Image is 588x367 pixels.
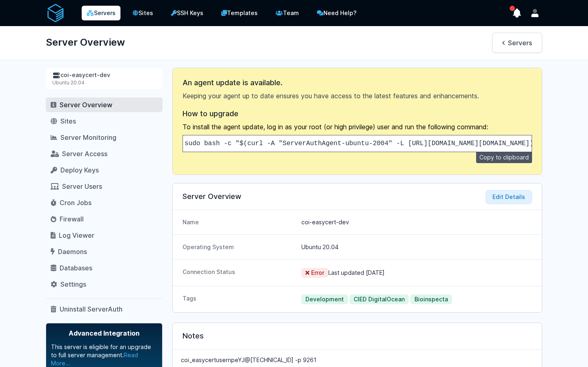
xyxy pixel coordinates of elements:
p: To install the agent update, log in as your root (or high privilege) user and run the following c... [183,122,532,132]
div: coi-easycert-dev [52,71,156,80]
dt: Tags [183,294,295,304]
a: Server Monitoring [46,130,163,145]
p: Keeping your agent up to date ensures you have access to the latest features and enhancements. [183,91,532,101]
button: Edit Details [486,190,532,204]
a: Team [270,5,305,21]
span: Server Users [62,182,102,190]
a: Servers [492,33,542,53]
a: Server Overview [46,97,163,112]
span: Cron Jobs [60,199,91,207]
img: serverAuth logo [46,3,65,23]
span: Server Monitoring [60,133,116,141]
dd: Last updated [DATE] [301,268,532,278]
h1: Server Overview [46,33,125,52]
span: Advanced Integration [51,328,157,338]
a: Deploy Keys [46,163,163,177]
div: Ubuntu 20.04 [52,80,156,86]
span: CIED DigitalOcean [350,294,409,304]
span: Deploy Keys [60,166,99,174]
code: sudo bash -c "$(curl -A "ServerAuthAgent-ubuntu-2004" -L [URL][DOMAIN_NAME][DOMAIN_NAME])" [185,140,537,147]
span: Development [301,294,348,304]
p: coi_easycertusernpeYJ@[TECHNICAL_ID] -p 9261 [181,356,534,364]
span: Firewall [60,215,84,223]
span: Error [301,268,328,278]
span: Settings [60,280,86,288]
a: Sites [127,5,159,21]
a: Sites [46,114,163,128]
span: Sites [60,117,76,125]
a: Cron Jobs [46,195,163,210]
a: Settings [46,277,163,292]
h3: An agent update is available. [183,78,532,88]
h3: Server Overview [183,192,532,201]
a: Uninstall ServerAuth [46,302,163,316]
span: Uninstall ServerAuth [60,305,122,313]
dd: Ubuntu 20.04 [301,243,532,251]
span: Daemons [58,248,87,256]
dt: Connection Status [183,268,295,278]
button: Copy to clipboard [476,152,532,163]
button: User menu [528,6,542,20]
span: Server Access [62,150,107,158]
a: Firewall [46,212,163,226]
a: Databases [46,261,163,275]
span: Bioinspecta [410,294,452,304]
dd: coi-easycert-dev [301,218,532,226]
dt: Operating System [183,243,295,251]
h3: Notes [183,331,532,341]
a: Server Access [46,146,163,161]
h3: How to upgrade [183,109,532,119]
a: Log Viewer [46,228,163,243]
a: Servers [82,6,120,20]
button: show notifications [510,6,524,20]
a: Need Help? [311,5,362,21]
a: SSH Keys [165,5,209,21]
span: Log Viewer [59,231,94,239]
a: Daemons [46,244,163,259]
a: Server Users [46,179,163,194]
span: Databases [60,264,92,272]
a: Templates [216,5,263,21]
span: has unread notifications [510,6,515,11]
span: Server Overview [60,101,112,109]
dt: Name [183,218,295,226]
